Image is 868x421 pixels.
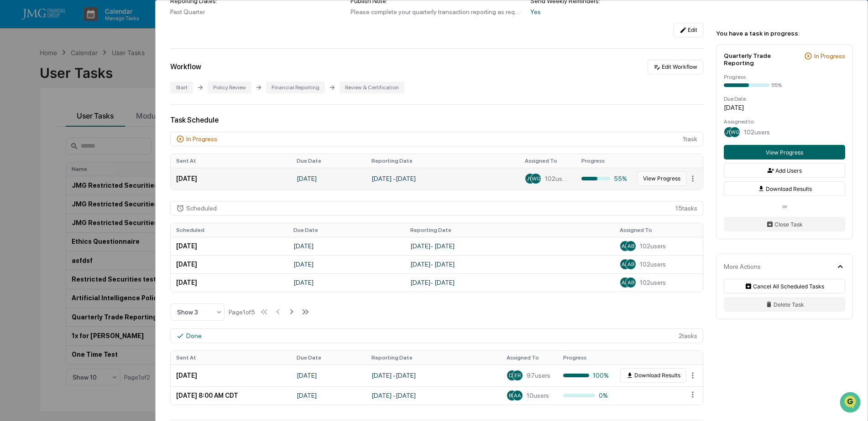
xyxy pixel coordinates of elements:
[724,52,800,67] div: Quarterly Trade Reporting
[171,168,291,190] td: [DATE]
[724,74,845,80] div: Progress
[405,237,614,255] td: [DATE] - [DATE]
[558,351,614,365] th: Progress
[171,351,291,365] th: Sent At
[622,261,629,267] span: AA
[171,237,288,255] td: [DATE]
[637,171,686,186] button: View Progress
[627,261,634,267] span: AB
[340,82,404,93] div: Review & Certification
[640,261,666,268] span: 102 users
[171,255,288,273] td: [DATE]
[724,297,845,312] button: Delete Task
[75,186,113,195] span: Attestations
[527,372,550,379] span: 97 users
[288,223,405,237] th: Due Date
[366,351,501,365] th: Reporting Date
[545,175,570,182] span: 102 users
[123,149,126,156] span: •
[291,365,366,386] td: [DATE]
[9,205,16,212] div: 🔎
[41,70,150,79] div: Start new chat
[170,62,201,71] div: Workflow
[405,255,614,273] td: [DATE] - [DATE]
[731,129,739,135] span: WG
[170,116,703,124] div: Task Schedule
[724,203,845,210] div: or
[622,243,629,249] span: AA
[614,223,703,237] th: Assigned To
[186,332,202,339] div: Done
[63,183,117,199] a: 🗄️Attestations
[171,386,291,405] td: [DATE] 8:00 AM CDT
[530,8,703,15] div: Yes
[674,23,703,37] button: Edit
[9,187,16,195] div: 🖐️
[64,226,110,233] a: Powered byPylon
[9,70,26,86] img: 1746055101610-c473b297-6a78-478c-a979-82029cc54cd1
[622,279,629,286] span: AA
[716,30,853,37] div: You have a task in progress:
[5,183,63,199] a: 🖐️Preclearance
[208,82,251,93] div: Policy Review
[405,223,614,237] th: Reporting Date
[563,372,609,379] div: 100%
[170,329,703,343] div: 2 task s
[724,217,845,231] button: Close Task
[526,175,534,182] span: JW
[28,149,121,156] span: [PERSON_NAME].[PERSON_NAME]
[640,242,666,250] span: 102 users
[66,187,73,195] div: 🗄️
[724,163,845,178] button: Add Users
[170,201,703,216] div: 15 task s
[814,52,845,60] div: In Progress
[350,8,523,15] div: Please complete your quarterly transaction reporting as required by SEC regulation.
[186,205,217,212] div: Scheduled
[18,186,59,195] span: Preclearance
[171,223,288,237] th: Scheduled
[527,392,549,399] span: 10 users
[724,118,845,125] div: Assigned to:
[576,154,633,168] th: Progress
[171,273,288,292] td: [DATE]
[9,140,24,154] img: Steve.Lennart
[724,263,761,270] div: More Actions
[627,279,634,286] span: AB
[128,149,146,156] span: [DATE]
[18,204,58,213] span: Data Lookup
[266,82,325,93] div: Financial Reporting
[288,255,405,273] td: [DATE]
[155,72,166,83] button: Start new chat
[514,372,521,379] span: ER
[19,70,36,86] img: 8933085812038_c878075ebb4cc5468115_72.jpg
[509,392,515,399] span: BS
[620,368,686,383] button: Download Results
[41,79,125,86] div: We're available if you need us!
[141,99,166,110] button: See all
[519,154,576,168] th: Assigned To
[9,115,24,130] img: Steve.Lennart
[288,273,405,292] td: [DATE]
[366,168,519,190] td: [DATE] - [DATE]
[288,237,405,255] td: [DATE]
[514,392,521,399] span: AA
[724,145,845,159] button: View Progress
[186,135,217,143] div: In Progress
[501,351,558,365] th: Assigned To
[291,154,366,168] th: Due Date
[366,365,501,386] td: [DATE] - [DATE]
[291,386,366,405] td: [DATE]
[170,8,343,15] div: Past Quarter
[724,96,845,102] div: Due Date:
[229,308,255,316] div: Page 1 of 5
[366,386,501,405] td: [DATE] - [DATE]
[724,104,845,111] div: [DATE]
[640,279,666,286] span: 102 users
[839,391,863,416] iframe: Open customer support
[291,168,366,190] td: [DATE]
[171,365,291,386] td: [DATE]
[128,124,146,131] span: [DATE]
[28,124,121,131] span: [PERSON_NAME].[PERSON_NAME]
